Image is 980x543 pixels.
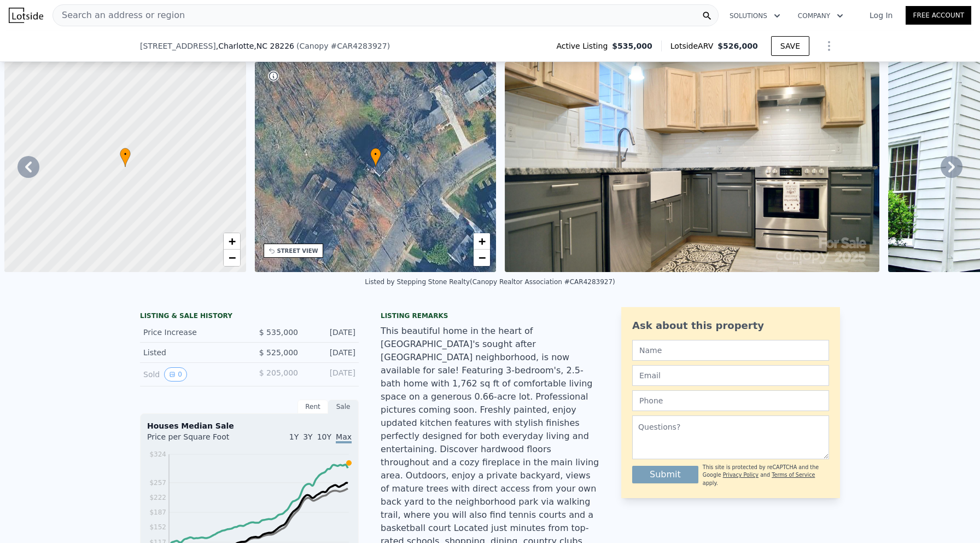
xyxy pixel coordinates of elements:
span: 10Y [317,432,331,441]
div: [DATE] [307,347,355,358]
div: [DATE] [307,327,355,338]
tspan: $152 [149,523,166,531]
span: Canopy [299,42,328,50]
span: , Charlotte [216,41,294,51]
div: Listing remarks [381,311,599,320]
span: $526,000 [717,42,758,50]
span: [STREET_ADDRESS] [140,41,216,51]
tspan: $324 [149,450,166,458]
div: This site is protected by reCAPTCHA and the Google and apply. [703,464,829,487]
div: Sale [328,400,359,414]
button: Company [789,6,852,26]
span: 1Y [289,432,299,441]
a: Zoom out [224,250,240,266]
span: − [479,251,486,264]
div: Listed [143,347,241,358]
span: $ 525,000 [259,348,298,357]
tspan: $257 [149,479,166,487]
a: Terms of Service [772,472,815,478]
span: # CAR4283927 [330,42,387,50]
span: Active Listing [556,41,612,51]
button: Solutions [721,6,789,26]
button: View historical data [164,367,187,382]
span: $ 205,000 [259,368,298,377]
input: Phone [632,390,829,411]
div: Houses Median Sale [147,420,352,431]
a: Free Account [906,6,971,25]
div: [DATE] [307,367,355,382]
tspan: $222 [149,494,166,501]
div: • [120,148,131,167]
div: Price per Square Foot [147,431,249,449]
span: − [228,251,235,264]
a: Log In [856,10,906,21]
span: Lotside ARV [670,41,717,51]
span: , NC 28226 [254,42,294,50]
span: 3Y [303,432,312,441]
span: • [120,149,131,159]
span: Max [336,432,352,443]
a: Privacy Policy [723,472,759,478]
div: LISTING & SALE HISTORY [140,311,359,322]
button: SAVE [771,36,809,56]
input: Name [632,340,829,361]
a: Zoom out [474,250,490,266]
div: Rent [297,400,328,414]
span: $535,000 [612,41,652,51]
span: + [479,234,486,248]
span: $ 535,000 [259,328,298,337]
tspan: $187 [149,509,166,516]
div: Price Increase [143,327,241,338]
a: Zoom in [474,233,490,250]
a: Zoom in [224,233,240,250]
span: • [370,149,381,159]
input: Email [632,365,829,386]
div: ( ) [296,41,390,51]
span: + [228,234,235,248]
img: Lotside [9,8,43,23]
div: • [370,148,381,167]
div: Ask about this property [632,318,829,333]
span: Search an address or region [53,9,185,22]
div: Listed by Stepping Stone Realty (Canopy Realtor Association #CAR4283927) [365,278,615,286]
img: Sale: 167203640 Parcel: 75184556 [505,62,879,272]
button: Submit [632,466,698,483]
button: Show Options [818,35,840,57]
div: STREET VIEW [277,247,318,255]
div: Sold [143,367,241,382]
